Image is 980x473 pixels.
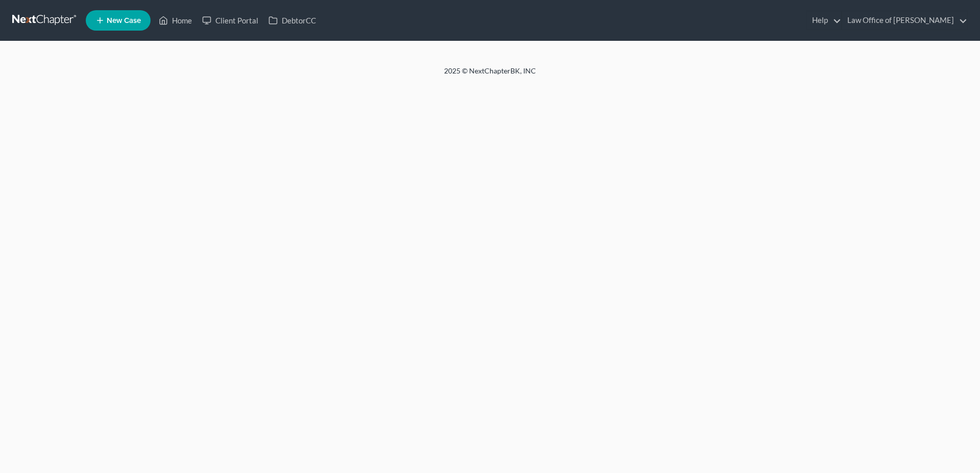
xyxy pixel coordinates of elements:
[263,11,321,30] a: DebtorCC
[199,66,781,84] div: 2025 © NextChapterBK, INC
[86,10,151,31] new-legal-case-button: New Case
[154,11,197,30] a: Home
[842,11,967,30] a: Law Office of [PERSON_NAME]
[807,11,841,30] a: Help
[197,11,263,30] a: Client Portal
